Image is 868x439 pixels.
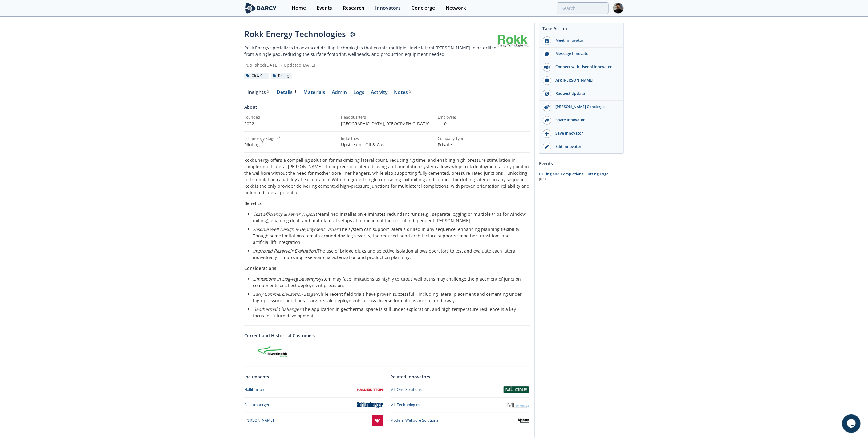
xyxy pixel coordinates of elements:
[244,418,274,423] div: [PERSON_NAME]
[551,77,620,83] div: Ask [PERSON_NAME]
[391,387,422,392] div: ML-One Solutions
[253,291,526,304] li: While recent field trials have proven successful—including lateral placement and cementing under ...
[244,402,270,408] div: Schlumberger
[244,90,274,97] a: Insights
[244,415,383,426] a: [PERSON_NAME] Weatherford
[551,117,620,123] div: Share Innovator
[391,384,529,395] a: ML-One Solutions ML-One Solutions
[391,400,529,411] a: ML-Technologies ML-Technologies
[350,32,356,37] img: Darcy Presenter
[551,64,620,70] div: Connect with User of Innovator
[253,306,302,312] em: Geothermal Challenges:
[341,136,433,141] div: Industries
[391,374,431,380] a: Related Innovators
[253,211,526,224] li: Streamlined installation eliminates redundant runs (e.g., separate logging or multiple trips for ...
[438,142,452,148] span: Private
[357,389,383,391] img: Halliburton
[277,90,297,95] div: Details
[267,90,270,93] img: information.svg
[253,226,526,245] li: The system can support laterals drilled in any sequence, enhancing planning flexibility. Though s...
[372,415,383,426] img: Weatherford
[253,248,526,261] li: The use of bridge plugs and selective isolation allows operators to test and evaluate each latera...
[539,158,624,169] div: Events
[280,62,284,68] span: •
[341,142,384,148] span: Upstream - Oil & Gas
[329,90,350,97] a: Admin
[539,140,623,153] a: Edit Innovator
[341,115,433,120] div: Headquarters
[503,386,529,393] img: ML-One Solutions
[842,414,862,433] iframe: chat widget
[253,211,313,217] em: Cost Efficiency & Fewer Trips:
[518,415,529,426] img: Modern Wellbore Solutions
[368,90,391,97] a: Activity
[506,400,529,411] img: ML-Technologies
[539,171,612,182] span: Drilling and Completions: Cutting Edge Showcase H1 2025
[244,200,263,206] strong: Benefits:
[244,120,337,127] p: 2022
[244,28,497,40] div: Rokk Energy Technologies
[244,374,269,380] a: Incumbents
[244,157,530,196] p: Rokk Energy offers a compelling solution for maximizing lateral count, reducing rig time, and ena...
[539,177,624,182] div: [DATE]
[551,38,620,43] div: Meet Innovator
[412,6,435,10] div: Concierge
[253,291,317,297] em: Early Commercialization Stage:
[292,6,306,10] div: Home
[271,73,292,79] div: Drilling
[391,415,529,426] a: Modern Wellbore Solutions Modern Wellbore Solutions
[539,25,623,34] div: Take Action
[343,6,364,10] div: Research
[551,131,620,136] div: Save Innovator
[244,384,383,395] a: Halliburton Halliburton
[341,120,433,127] p: [GEOGRAPHIC_DATA] , [GEOGRAPHIC_DATA]
[438,115,530,120] div: Employees
[551,91,620,96] div: Request Update
[244,104,530,115] div: About
[253,226,339,232] em: Flexible Well Design & Deployment Order:
[391,90,416,97] a: Notes
[551,144,620,149] div: Edit Innovator
[244,115,337,120] div: Founded
[274,90,300,97] a: Details
[244,44,497,57] p: Rokk Energy specializes in advanced drilling technologies that enable multiple single lateral [PE...
[244,400,383,411] a: Schlumberger Schlumberger
[350,90,368,97] a: Logs
[394,90,412,95] div: Notes
[244,332,530,339] a: Current and Historical Customers
[261,141,264,145] img: information.svg
[277,136,280,139] img: information.svg
[253,276,317,282] em: Limitations in Dog-leg Severity:
[409,90,412,93] img: information.svg
[244,3,278,14] img: logo-wide.svg
[253,248,317,254] em: Improved Reservoir Evaluation:
[557,2,609,14] input: Advanced Search
[551,104,620,110] div: [PERSON_NAME] Concierge
[391,418,439,423] div: Modern Wellbore Solutions
[551,51,620,56] div: Message Innovator
[248,90,270,95] div: Insights
[438,136,530,141] div: Company Type
[375,6,401,10] div: Innovators
[294,90,297,93] img: information.svg
[300,90,329,97] a: Materials
[253,276,526,289] li: System may face limitations as highly tortuous well paths may challenge the placement of junction...
[357,402,383,408] img: Schlumberger
[244,136,275,141] div: Technology Stage
[539,171,624,182] a: Drilling and Completions: Cutting Edge Showcase H1 2025 [DATE]
[539,127,623,140] button: Save Innovator
[244,141,337,148] div: Piloting
[256,343,290,360] img: Kiwetinohk Energy Corp
[613,3,624,14] img: Profile
[438,120,530,127] p: 1-10
[253,306,526,319] li: The application in geothermal space is still under exploration, and high-temperature resilience i...
[244,265,278,271] strong: Considerations:
[446,6,466,10] div: Network
[244,73,269,79] div: Oil & Gas
[244,387,264,392] div: Halliburton
[244,62,497,68] div: Published [DATE] Updated [DATE]
[391,402,420,408] div: ML-Technologies
[317,6,332,10] div: Events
